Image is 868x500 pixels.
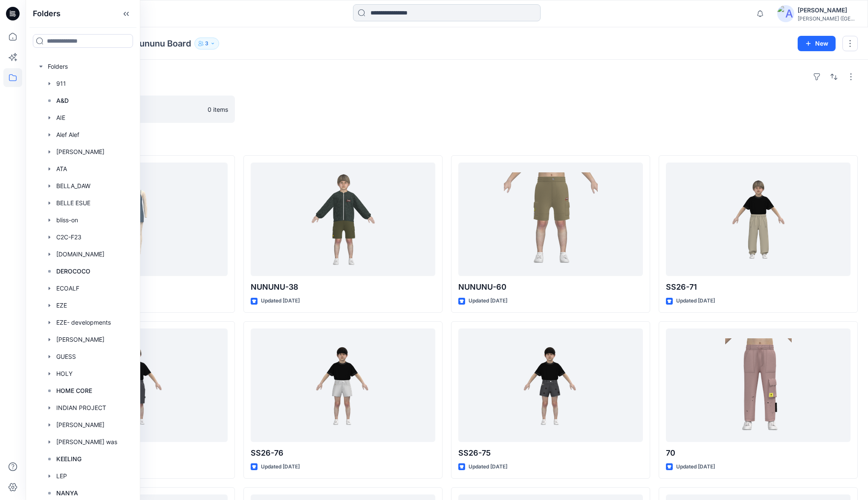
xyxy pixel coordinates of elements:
[458,163,643,276] a: NUNUNU-60
[194,38,219,49] button: 3
[56,96,69,106] p: A&D
[458,328,643,442] a: SS26-75
[251,281,435,293] p: NUNUNU-38
[676,462,715,471] p: Updated [DATE]
[56,454,81,464] p: KEELING
[469,297,507,305] p: Updated [DATE]
[798,5,857,15] div: [PERSON_NAME]
[251,447,435,459] p: SS26-76
[56,266,90,276] p: DEROCOCO
[56,488,78,498] p: NANYA
[666,328,851,442] a: 70
[56,386,92,396] p: HOME CORE
[798,15,857,22] div: [PERSON_NAME] ([GEOGRAPHIC_DATA]) Exp...
[261,462,300,471] p: Updated [DATE]
[777,5,794,22] img: avatar
[251,328,435,442] a: SS26-76
[205,39,208,48] p: 3
[261,297,300,305] p: Updated [DATE]
[676,297,715,305] p: Updated [DATE]
[208,105,228,114] p: 0 items
[458,447,643,459] p: SS26-75
[798,36,836,51] button: New
[469,462,507,471] p: Updated [DATE]
[666,281,851,293] p: SS26-71
[134,38,191,49] p: nununu Board
[666,163,851,276] a: SS26-71
[36,137,858,147] h4: Styles
[666,447,851,459] p: 70
[458,281,643,293] p: NUNUNU-60
[251,163,435,276] a: NUNUNU-38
